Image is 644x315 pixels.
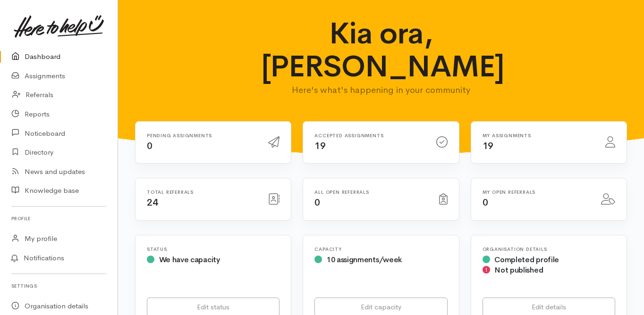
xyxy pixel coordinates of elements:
[483,133,594,138] h6: My assignments
[314,197,320,208] span: 0
[314,247,447,252] h6: Capacity
[483,197,488,208] span: 0
[159,255,220,265] span: We have capacity
[147,190,257,195] h6: Total referrals
[11,280,106,292] h6: Settings
[314,190,427,195] h6: All open referrals
[261,17,501,83] h1: Kia ora, [PERSON_NAME]
[494,265,543,275] span: Not published
[147,197,158,208] span: 24
[494,255,559,265] span: Completed profile
[147,133,257,138] h6: Pending assignments
[314,140,325,152] span: 19
[11,212,106,225] h6: Profile
[483,247,615,252] h6: Organisation Details
[261,83,501,97] p: Here's what's happening in your community
[327,255,402,265] span: 10 assignments/week
[314,133,424,138] h6: Accepted assignments
[483,190,590,195] h6: My open referrals
[483,140,493,152] span: 19
[147,247,280,252] h6: Status
[147,140,153,152] span: 0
